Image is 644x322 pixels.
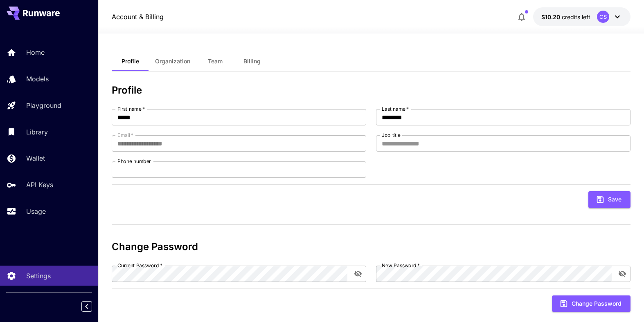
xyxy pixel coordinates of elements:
[88,299,98,314] div: Collapse sidebar
[588,191,630,208] button: Save
[597,11,609,23] div: CS
[155,58,190,65] span: Organization
[552,295,630,312] button: Change Password
[541,13,590,21] div: $10.20339
[26,153,45,163] p: Wallet
[26,101,61,110] p: Playground
[26,180,53,190] p: API Keys
[243,58,261,65] span: Billing
[112,241,630,253] h3: Change Password
[122,58,139,65] span: Profile
[117,105,145,112] label: First name
[26,271,51,281] p: Settings
[382,105,409,112] label: Last name
[208,58,223,65] span: Team
[117,158,151,165] label: Phone number
[615,266,630,281] button: toggle password visibility
[117,132,133,139] label: Email
[26,74,49,84] p: Models
[26,127,48,137] p: Library
[112,85,630,96] h3: Profile
[117,262,162,269] label: Current Password
[382,132,401,139] label: Job title
[112,12,164,22] a: Account & Billing
[351,266,365,281] button: toggle password visibility
[533,7,630,26] button: $10.20339CS
[382,262,420,269] label: New Password
[26,206,46,216] p: Usage
[562,13,590,20] span: credits left
[26,47,45,57] p: Home
[112,12,164,22] nav: breadcrumb
[541,13,562,20] span: $10.20
[81,301,92,312] button: Collapse sidebar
